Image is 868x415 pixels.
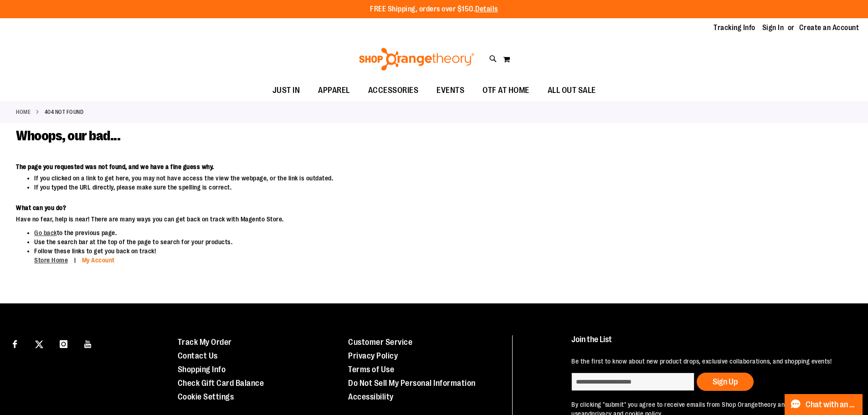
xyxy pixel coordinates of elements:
[16,162,678,171] dt: The page you requested was not found, and we have a fine guess why.
[16,215,678,224] dd: Have no fear, help is near! There are many ways you can get back on track with Magento Store.
[178,392,234,401] a: Cookie Settings
[368,80,419,101] span: ACCESSORIES
[16,108,31,116] a: Home
[34,229,57,236] a: Go back
[548,80,596,101] span: ALL OUT SALE
[697,373,754,391] button: Sign Up
[483,80,529,101] span: OTF AT HOME
[348,351,398,360] a: Privacy Policy
[178,351,218,360] a: Contact Us
[35,340,43,348] img: Twitter
[70,252,81,268] span: |
[34,228,678,237] li: to the previous page.
[318,80,350,101] span: APPAREL
[178,365,226,374] a: Shopping Info
[348,365,394,374] a: Terms of Use
[799,23,859,33] a: Create an Account
[475,5,498,13] a: Details
[714,23,755,33] a: Tracking Info
[34,246,678,265] li: Follow these links to get you back on track!
[571,373,694,391] input: enter email
[34,174,678,183] li: If you clicked on a link to get here, you may not have access the view the webpage, or the link i...
[31,335,47,351] a: Visit our X page
[370,4,498,15] p: FREE Shipping, orders over $150.
[16,128,120,143] span: Whoops, our bad...
[348,392,394,401] a: Accessibility
[178,338,232,347] a: Track My Order
[348,338,412,347] a: Customer Service
[785,394,863,415] button: Chat with an Expert
[7,335,23,351] a: Visit our Facebook page
[34,237,678,246] li: Use the search bar at the top of the page to search for your products.
[34,183,678,192] li: If you typed the URL directly, please make sure the spelling is correct.
[34,256,68,264] a: Store Home
[762,23,784,33] a: Sign In
[56,335,72,351] a: Visit our Instagram page
[571,357,847,366] p: Be the first to know about new product drops, exclusive collaborations, and shopping events!
[806,400,857,409] span: Chat with an Expert
[82,256,115,264] a: My Account
[80,335,96,351] a: Visit our Youtube page
[16,203,678,212] dt: What can you do?
[571,335,847,352] h4: Join the List
[272,80,300,101] span: JUST IN
[178,379,264,388] a: Check Gift Card Balance
[45,108,84,116] strong: 404 Not Found
[358,48,476,71] img: Shop Orangetheory
[713,377,738,386] span: Sign Up
[437,80,464,101] span: EVENTS
[348,379,476,388] a: Do Not Sell My Personal Information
